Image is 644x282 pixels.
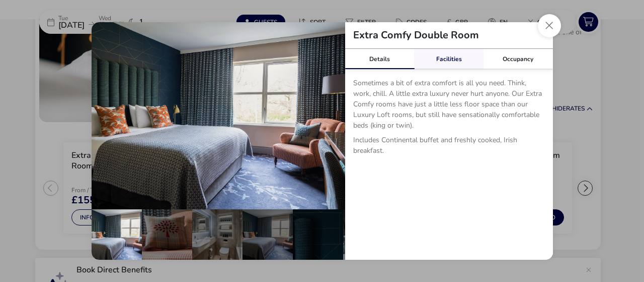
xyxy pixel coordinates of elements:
p: Includes Continental buffet and freshly cooked, Irish breakfast. [353,135,545,160]
div: details [92,22,553,260]
div: Details [345,49,415,69]
h2: Extra Comfy Double Room [345,30,487,40]
img: 2fc8d8194b289e90031513efd3cd5548923c7455a633bcbef55e80dd528340a8 [92,22,345,209]
div: Facilities [414,49,484,69]
button: Close dialog [538,14,561,37]
div: Occupancy [484,49,553,69]
p: Sometimes a bit of extra comfort is all you need. Think, work, chill. A little extra luxury never... [353,78,545,135]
